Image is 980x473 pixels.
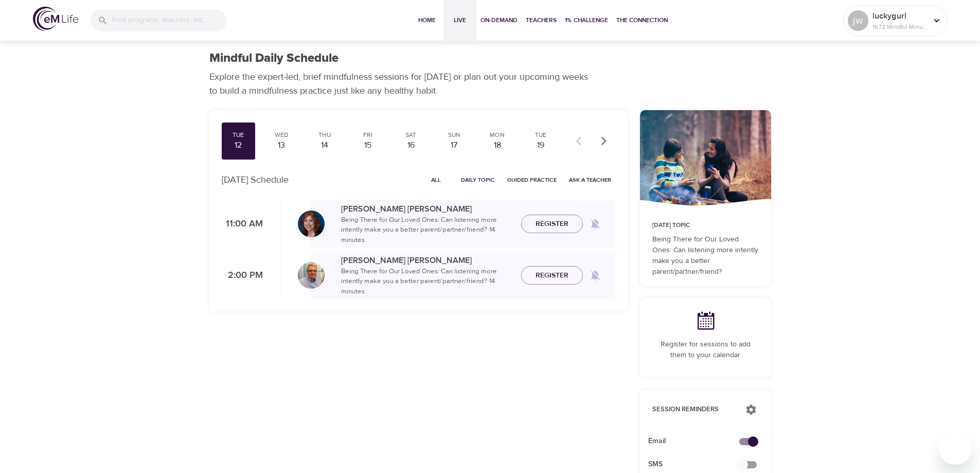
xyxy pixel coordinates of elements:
span: SMS [648,459,746,470]
div: 19 [528,139,554,151]
span: Guided Practice [507,175,557,185]
button: Daily Topic [457,172,499,188]
p: Register for sessions to add them to your calendar [652,339,759,361]
div: Sun [441,131,467,139]
span: Remind me when a class goes live every Tuesday at 2:00 PM [583,263,608,288]
span: Email [648,436,746,447]
p: Being There for Our Loved Ones: Can listening more intently make you a better parent/partner/frie... [341,267,513,297]
button: Register [521,266,583,285]
span: Register [536,269,568,282]
span: Ask a Teacher [569,175,611,185]
img: logo [33,7,78,31]
span: The Connection [616,15,668,26]
div: 13 [269,139,294,151]
span: Register [536,218,568,231]
div: Mon [485,131,510,139]
div: 12 [226,139,252,151]
span: Live [448,15,472,26]
button: Ask a Teacher [565,172,615,188]
span: Home [415,15,439,26]
div: jw [848,10,868,31]
button: Register [521,215,583,234]
button: All [420,172,453,188]
div: 18 [485,139,510,151]
span: On-Demand [480,15,518,26]
p: [DATE] Schedule [222,173,289,187]
p: 1672 Mindful Minutes [872,22,927,31]
p: Being There for Our Loved Ones: Can listening more intently make you a better parent/partner/friend? [652,234,759,277]
iframe: Button to launch messaging window [939,432,972,465]
p: Explore the expert-led, brief mindfulness sessions for [DATE] or plan out your upcoming weeks to ... [209,70,595,98]
div: 16 [398,139,424,151]
div: Tue [226,131,252,139]
img: Elaine_Smookler-min.jpg [298,211,325,237]
span: Teachers [526,15,557,26]
img: Roger%20Nolan%20Headshot.jpg [298,262,325,289]
input: Find programs, teachers, etc... [112,9,226,31]
h1: Mindful Daily Schedule [209,51,338,66]
div: Thu [312,131,337,139]
span: All [424,175,449,185]
button: Guided Practice [503,172,561,188]
span: 1% Challenge [565,15,608,26]
p: Being There for Our Loved Ones: Can listening more intently make you a better parent/partner/frie... [341,215,513,246]
p: [PERSON_NAME] [PERSON_NAME] [341,254,513,267]
p: Session Reminders [652,405,735,415]
div: 17 [441,139,467,151]
div: Sat [398,131,424,139]
div: Fri [355,131,381,139]
div: Wed [269,131,294,139]
span: Remind me when a class goes live every Tuesday at 11:00 AM [583,212,608,236]
div: 14 [312,139,337,151]
div: 15 [355,139,381,151]
span: Daily Topic [461,175,495,185]
p: [PERSON_NAME] [PERSON_NAME] [341,203,513,215]
p: luckygurl [872,10,927,22]
p: 2:00 PM [222,269,263,283]
p: [DATE] Topic [652,221,759,230]
div: Tue [528,131,554,139]
p: 11:00 AM [222,217,263,231]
